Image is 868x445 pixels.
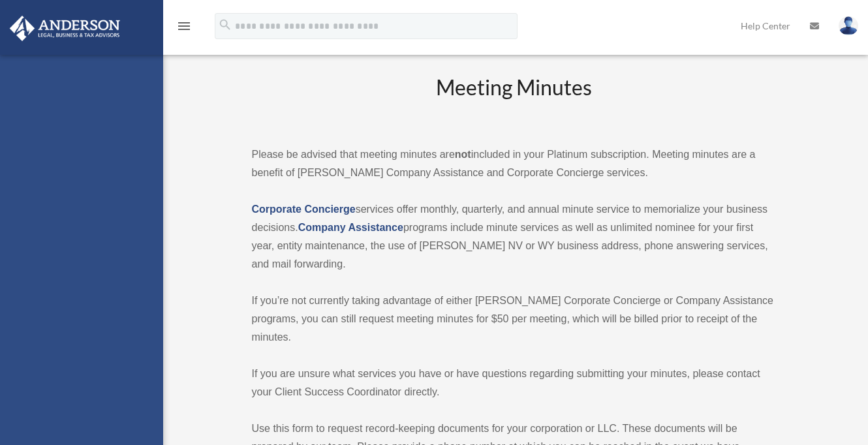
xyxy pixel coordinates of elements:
a: Company Assistance [298,222,403,233]
p: Please be advised that meeting minutes are included in your Platinum subscription. Meeting minute... [252,146,777,182]
img: Anderson Advisors Platinum Portal [6,16,124,41]
strong: not [455,149,471,160]
i: search [218,18,232,32]
a: menu [176,23,192,34]
p: If you are unsure what services you have or have questions regarding submitting your minutes, ple... [252,365,777,401]
p: If you’re not currently taking advantage of either [PERSON_NAME] Corporate Concierge or Company A... [252,292,777,346]
h2: Meeting Minutes [252,73,777,127]
a: Corporate Concierge [252,204,356,215]
i: menu [176,18,192,34]
img: User Pic [839,16,858,35]
p: services offer monthly, quarterly, and annual minute service to memorialize your business decisio... [252,200,777,273]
